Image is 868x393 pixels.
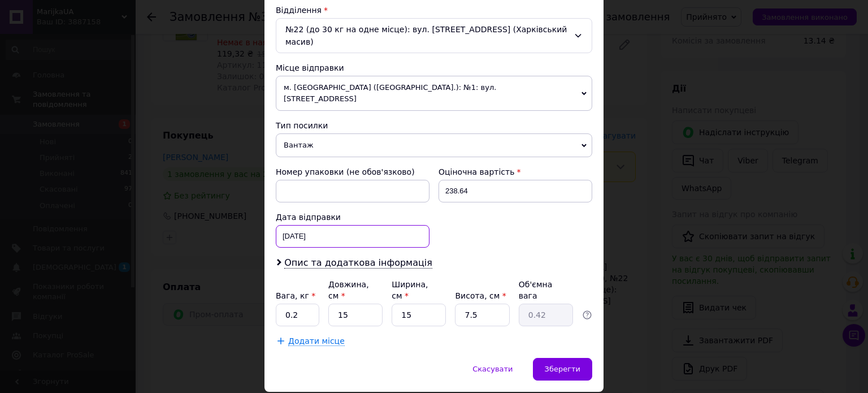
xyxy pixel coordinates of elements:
div: Номер упаковки (не обов'язково) [276,166,429,178]
div: Об'ємна вага [519,279,573,301]
div: Оціночна вартість [439,166,592,178]
span: Додати місце [288,336,345,346]
span: Вантаж [276,133,592,157]
label: Висота, см [455,291,506,300]
span: Місце відправки [276,63,344,72]
div: Дата відправки [276,211,429,223]
label: Довжина, см [328,280,369,300]
label: Ширина, см [392,280,428,300]
span: Тип посилки [276,121,328,130]
span: м. [GEOGRAPHIC_DATA] ([GEOGRAPHIC_DATA].): №1: вул. [STREET_ADDRESS] [276,76,592,111]
div: Відділення [276,5,592,16]
span: Скасувати [472,365,513,373]
span: Зберегти [545,365,580,373]
div: №22 (до 30 кг на одне місце): вул. [STREET_ADDRESS] (Харківський масив) [276,18,592,53]
span: Опис та додаткова інформація [284,257,432,269]
label: Вага, кг [276,291,315,300]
